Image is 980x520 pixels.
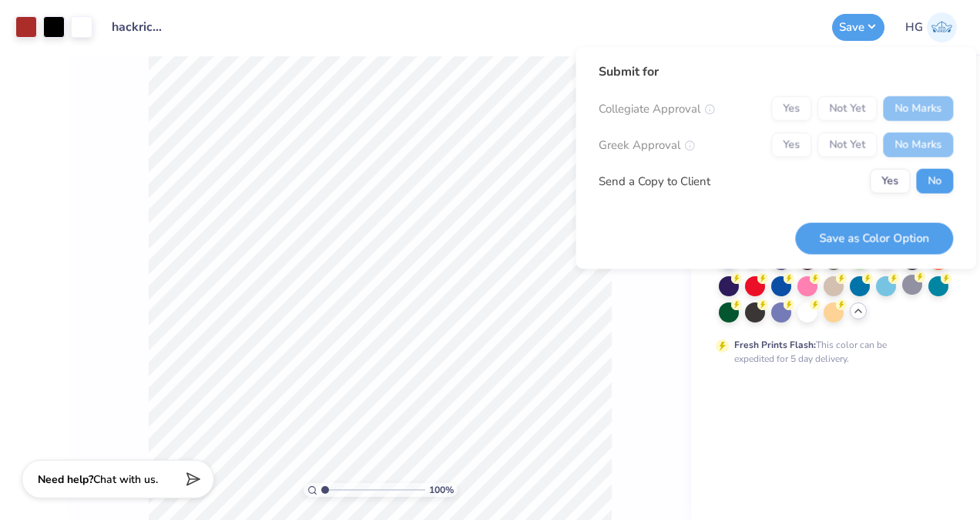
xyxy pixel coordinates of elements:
[795,222,953,254] button: Save as Color Option
[832,14,884,41] button: Save
[927,12,957,42] img: Harry Gold
[734,338,924,366] div: This color can be expedited for 5 day delivery.
[734,339,816,351] strong: Fresh Prints Flash:
[916,169,953,194] button: No
[905,19,923,36] span: HG
[905,12,957,42] a: HG
[38,472,93,487] strong: Need help?
[93,472,158,487] span: Chat with us.
[599,62,953,81] div: Submit for
[429,483,454,497] span: 100 %
[100,12,176,42] input: Untitled Design
[599,172,710,190] div: Send a Copy to Client
[870,169,910,194] button: Yes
